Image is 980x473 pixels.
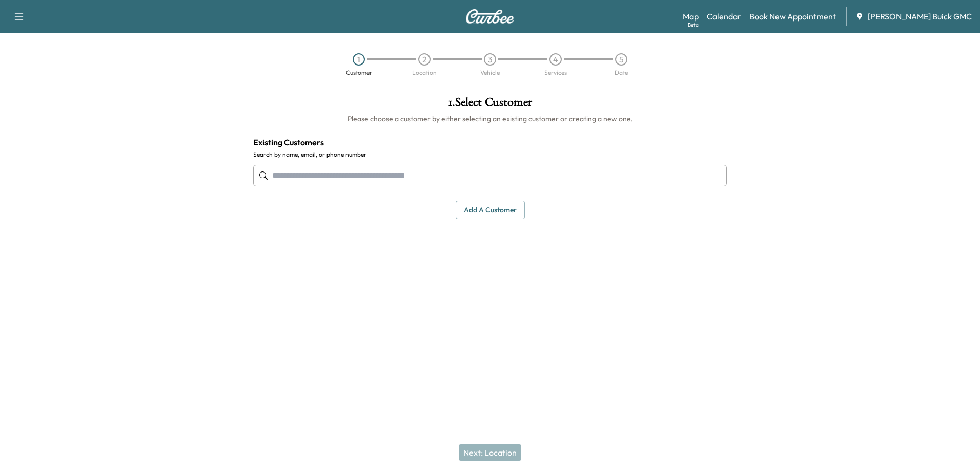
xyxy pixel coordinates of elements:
label: Search by name, email, or phone number [253,150,727,159]
h4: Existing Customers [253,136,727,148]
h1: 1 . Select Customer [253,96,727,114]
div: Vehicle [480,70,500,76]
a: Book New Appointment [749,10,836,23]
a: MapBeta [683,10,699,23]
div: 3 [484,53,496,66]
div: 2 [418,53,431,66]
div: 4 [549,53,562,66]
button: Add a customer [456,201,525,220]
span: [PERSON_NAME] Buick GMC [868,10,972,23]
img: Curbee Logo [465,9,515,24]
div: Customer [346,70,372,76]
div: Date [615,70,628,76]
div: 1 [353,53,365,66]
div: Services [544,70,567,76]
div: 5 [615,53,627,66]
div: Location [412,70,437,76]
h6: Please choose a customer by either selecting an existing customer or creating a new one. [253,114,727,124]
div: Beta [688,21,699,29]
a: Calendar [707,10,741,23]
